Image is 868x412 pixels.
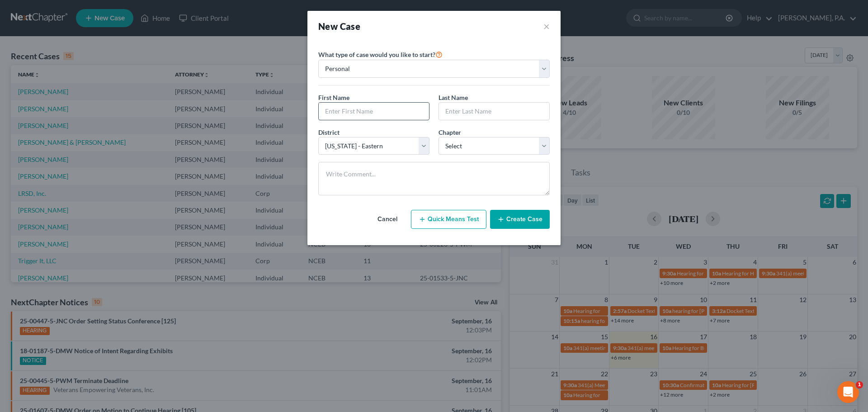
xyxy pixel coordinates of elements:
[439,103,549,120] input: Enter Last Name
[490,210,550,229] button: Create Case
[439,94,468,101] span: Last Name
[439,128,461,136] span: Chapter
[411,210,486,229] button: Quick Means Test
[318,128,340,136] span: District
[856,381,863,388] span: 1
[318,21,360,32] strong: New Case
[318,94,349,101] span: First Name
[368,210,407,228] button: Cancel
[837,381,859,403] iframe: Intercom live chat
[543,20,550,33] button: ×
[319,103,429,120] input: Enter First Name
[318,49,443,60] label: What type of case would you like to start?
